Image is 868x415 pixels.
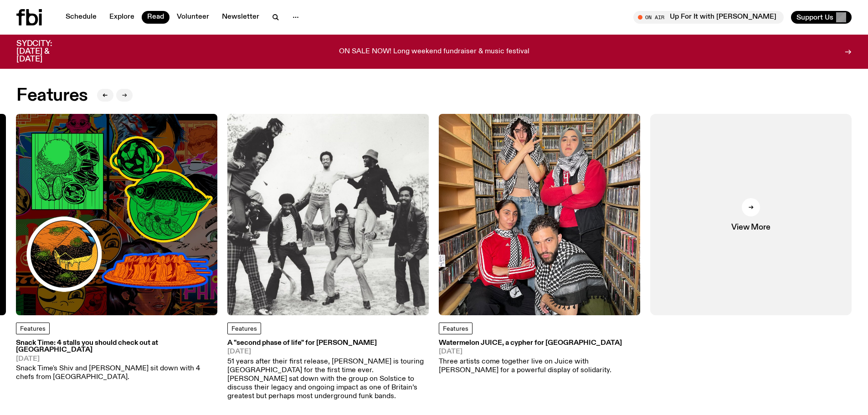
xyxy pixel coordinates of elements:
[633,11,784,24] button: On AirUp For It with [PERSON_NAME]
[439,358,640,375] p: Three artists come together live on Juice with [PERSON_NAME] for a powerful display of solidarity.
[796,13,833,21] span: Support Us
[731,224,770,231] span: View More
[791,11,852,24] button: Support Us
[439,348,640,355] span: [DATE]
[60,11,102,24] a: Schedule
[20,326,46,332] span: Features
[227,340,429,347] h3: A "second phase of life" for [PERSON_NAME]
[227,323,261,334] a: Features
[227,340,429,401] a: A "second phase of life" for [PERSON_NAME][DATE]51 years after their first release, [PERSON_NAME]...
[171,11,215,24] a: Volunteer
[439,340,640,375] a: Watermelon JUICE, a cypher for [GEOGRAPHIC_DATA][DATE]Three artists come together live on Juice w...
[439,340,640,347] h3: Watermelon JUICE, a cypher for [GEOGRAPHIC_DATA]
[16,340,217,382] a: Snack Time: 4 stalls you should check out at [GEOGRAPHIC_DATA][DATE]Snack Time's Shiv and [PERSON...
[439,323,473,334] a: Features
[104,11,140,24] a: Explore
[443,326,468,332] span: Features
[16,40,75,63] h3: SYDCITY: [DATE] & [DATE]
[16,323,50,334] a: Features
[227,348,429,355] span: [DATE]
[216,11,265,24] a: Newsletter
[16,340,217,354] h3: Snack Time: 4 stalls you should check out at [GEOGRAPHIC_DATA]
[16,364,217,382] p: Snack Time's Shiv and [PERSON_NAME] sit down with 4 chefs from [GEOGRAPHIC_DATA].
[142,11,169,24] a: Read
[650,114,852,315] a: View More
[231,326,257,332] span: Features
[16,114,217,315] img: An art collage showing different foods.
[227,114,429,315] img: The image is a black and white photo of the 8 members of the band Cymande standing outside. Some ...
[16,87,88,104] h2: Features
[227,358,429,401] p: 51 years after their first release, [PERSON_NAME] is touring [GEOGRAPHIC_DATA] for the first time...
[16,356,217,363] span: [DATE]
[339,48,529,56] p: ON SALE NOW! Long weekend fundraiser & music festival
